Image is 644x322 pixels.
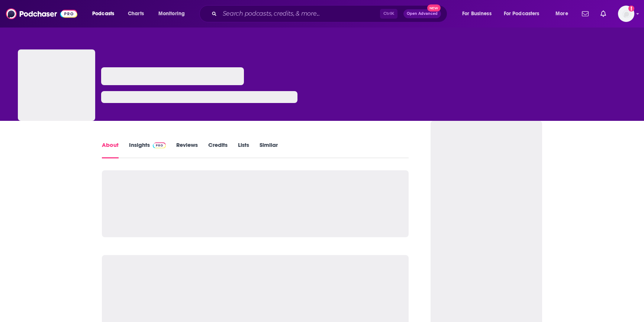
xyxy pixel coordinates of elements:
[556,9,568,19] span: More
[238,141,249,158] a: Lists
[504,9,540,19] span: For Podcasters
[598,7,609,20] a: Show notifications dropdown
[628,6,634,12] svg: Add a profile image
[618,6,634,22] button: Show profile menu
[158,9,185,19] span: Monitoring
[618,6,634,22] span: Logged in as BenLaurro
[403,9,441,18] button: Open AdvancedNew
[499,8,550,20] button: open menu
[579,7,592,20] a: Show notifications dropdown
[407,12,438,16] span: Open Advanced
[220,8,380,20] input: Search podcasts, credits, & more...
[550,8,577,20] button: open menu
[153,142,166,148] img: Podchaser Pro
[153,8,194,20] button: open menu
[618,6,634,22] img: User Profile
[208,141,228,158] a: Credits
[128,9,144,19] span: Charts
[206,5,454,22] div: Search podcasts, credits, & more...
[457,8,501,20] button: open menu
[427,4,441,12] span: New
[6,7,77,21] img: Podchaser - Follow, Share and Rate Podcasts
[123,8,148,20] a: Charts
[129,141,166,158] a: InsightsPodchaser Pro
[380,9,397,19] span: Ctrl K
[87,8,124,20] button: open menu
[462,9,492,19] span: For Business
[260,141,278,158] a: Similar
[176,141,198,158] a: Reviews
[92,9,114,19] span: Podcasts
[102,141,119,158] a: About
